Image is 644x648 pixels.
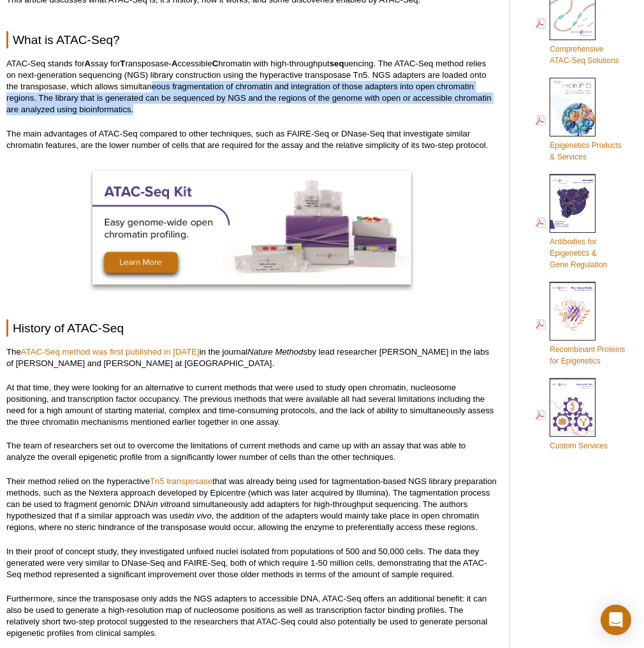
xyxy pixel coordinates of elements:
strong: seq [330,59,344,68]
img: Abs_epi_2015_cover_web_70x200 [550,174,596,233]
a: Epigenetics Products& Services [536,77,622,164]
p: The main advantages of ATAC-Seq compared to other techniques, such as FAIRE-Seq or DNase-Seq that... [6,128,497,151]
p: The team of researchers set out to overcome the limitations of current methods and came up with a... [6,440,497,463]
p: Their method relied on the hyperactive that was already being used for tagmentation-based NGS lib... [6,476,497,533]
a: Antibodies forEpigenetics &Gene Regulation [536,173,607,272]
p: In their proof of concept study, they investigated unfixed nuclei isolated from populations of 50... [6,546,497,580]
h2: What is ATAC-Seq? [6,31,497,48]
div: Open Intercom Messenger [601,605,631,635]
p: Furthermore, since the transposase only adds the NGS adapters to accessible DNA, ATAC-Seq offers ... [6,593,497,639]
img: Rec_prots_140604_cover_web_70x200 [550,282,596,341]
strong: T [120,59,125,68]
img: Epi_brochure_140604_cover_web_70x200 [550,78,596,136]
a: Recombinant Proteinsfor Epigenetics [536,281,625,368]
h2: History of ATAC-Seq [6,320,497,337]
strong: C [212,59,219,68]
p: The in the journal by lead researcher [PERSON_NAME] in the labs of [PERSON_NAME] and [PERSON_NAME... [6,346,497,369]
a: Custom Services [536,377,608,453]
span: Recombinant Proteins for Epigenetics [550,345,625,365]
em: in vivo [187,511,211,520]
p: At that time, they were looking for an alternative to current methods that were used to study ope... [6,382,497,428]
span: Antibodies for Epigenetics & Gene Regulation [550,237,607,269]
img: Custom_Services_cover [550,378,596,437]
span: Comprehensive ATAC-Seq Solutions [550,45,618,65]
strong: A [172,59,178,68]
strong: A [85,59,91,68]
em: in vitro [151,499,176,509]
p: ATAC-Seq stands for ssay for ransposase- ccessible hromatin with high-throughput uencing. The ATA... [6,58,497,115]
em: Nature Methods [247,347,307,357]
span: Epigenetics Products & Services [550,141,622,161]
span: Custom Services [550,441,608,450]
a: Tn5 transposase [150,476,212,486]
img: ATAC-Seq Kit [92,170,411,284]
a: ATAC-Seq method was first published in [DATE] [21,347,200,357]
